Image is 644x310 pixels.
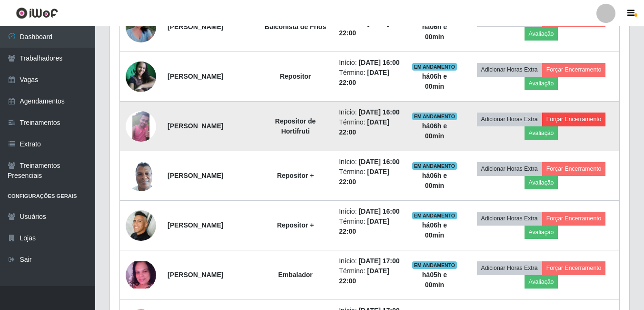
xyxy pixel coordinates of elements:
img: 1744415855733.jpeg [126,261,156,288]
strong: Repositor + [277,221,314,229]
button: Adicionar Horas Extra [477,63,542,76]
button: Forçar Encerramento [542,212,606,225]
time: [DATE] 16:00 [358,207,399,215]
strong: Repositor + [277,172,314,179]
strong: Repositor de Hortifruti [275,117,316,135]
img: CoreUI Logo [16,7,58,19]
li: Término: [339,266,400,286]
button: Avaliação [525,226,558,239]
li: Término: [339,68,400,88]
li: Início: [339,107,400,117]
strong: há 06 h e 00 min [422,172,447,189]
button: Adicionar Horas Extra [477,113,542,126]
span: EM ANDAMENTO [412,63,457,71]
button: Adicionar Horas Extra [477,162,542,176]
button: Avaliação [525,126,558,140]
time: [DATE] 16:00 [358,59,399,66]
li: Início: [339,58,400,68]
time: [DATE] 16:00 [358,158,399,165]
strong: [PERSON_NAME] [168,23,223,31]
button: Avaliação [525,176,558,189]
strong: há 06 h e 00 min [422,72,447,90]
button: Avaliação [525,77,558,90]
li: Término: [339,167,400,187]
button: Adicionar Horas Extra [477,212,542,225]
strong: Repositor [280,72,311,80]
strong: há 05 h e 00 min [422,271,447,289]
img: 1663264446205.jpeg [126,155,156,196]
span: EM ANDAMENTO [412,113,457,120]
span: EM ANDAMENTO [412,261,457,269]
button: Avaliação [525,275,558,289]
img: 1690477066361.jpeg [126,210,156,241]
button: Avaliação [525,27,558,41]
button: Forçar Encerramento [542,162,606,176]
strong: [PERSON_NAME] [168,172,223,179]
time: [DATE] 16:00 [358,108,399,116]
li: Início: [339,256,400,266]
strong: [PERSON_NAME] [168,122,223,130]
img: 1691035416773.jpeg [126,111,156,142]
button: Forçar Encerramento [542,113,606,126]
li: Término: [339,217,400,237]
img: 1743109633482.jpeg [126,62,156,92]
li: Término: [339,117,400,137]
li: Término: [339,18,400,38]
strong: Balconista de Frios [265,23,326,31]
strong: [PERSON_NAME] [168,72,223,80]
button: Forçar Encerramento [542,261,606,275]
strong: [PERSON_NAME] [168,221,223,229]
strong: Embalador [278,271,312,279]
li: Início: [339,207,400,217]
time: [DATE] 17:00 [358,257,399,265]
button: Forçar Encerramento [542,63,606,76]
strong: [PERSON_NAME] [168,271,223,279]
span: EM ANDAMENTO [412,212,457,219]
strong: há 06 h e 00 min [422,221,447,239]
strong: há 06 h e 00 min [422,122,447,140]
span: EM ANDAMENTO [412,162,457,170]
button: Adicionar Horas Extra [477,261,542,275]
img: 1711583499693.jpeg [126,7,156,47]
li: Início: [339,157,400,167]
